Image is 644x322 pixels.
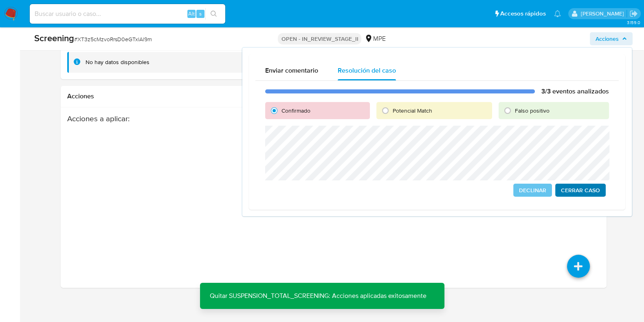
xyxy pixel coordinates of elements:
[278,33,361,44] p: OPEN - IN_REVIEW_STAGE_II
[561,184,600,196] span: Cerrar Caso
[365,34,385,43] div: MPE
[629,9,638,18] a: Salir
[626,19,640,26] span: 3.159.0
[200,283,436,309] p: Quitar SUSPENSION_TOTAL_SCREENING: Acciones aplicadas exitosamente
[513,184,552,197] button: Declinar
[188,10,195,18] span: Alt
[34,31,74,44] b: Screening
[393,107,432,115] span: Potencial Match
[515,107,549,115] span: Falso positivo
[30,9,225,19] input: Buscar usuario o caso...
[541,87,609,95] h1: 3/3 eventos analizados
[205,8,222,20] button: search-icon
[265,66,318,75] span: Enviar comentario
[500,9,546,18] span: Accesos rápidos
[590,32,633,45] button: Acciones
[67,114,541,123] h3: Acciones a aplicar :
[554,10,561,17] a: Notificaciones
[596,32,619,45] span: Acciones
[580,10,626,18] p: agustin.duran@mercadolibre.com
[67,92,600,100] h2: Acciones
[555,184,606,197] button: Cerrar Caso
[519,184,546,196] span: Declinar
[281,107,310,115] span: Confirmado
[74,35,152,43] span: # XT3z5cMzvoRrsD0eGTxlAl9m
[338,66,396,75] span: Resolución del caso
[199,10,202,18] span: s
